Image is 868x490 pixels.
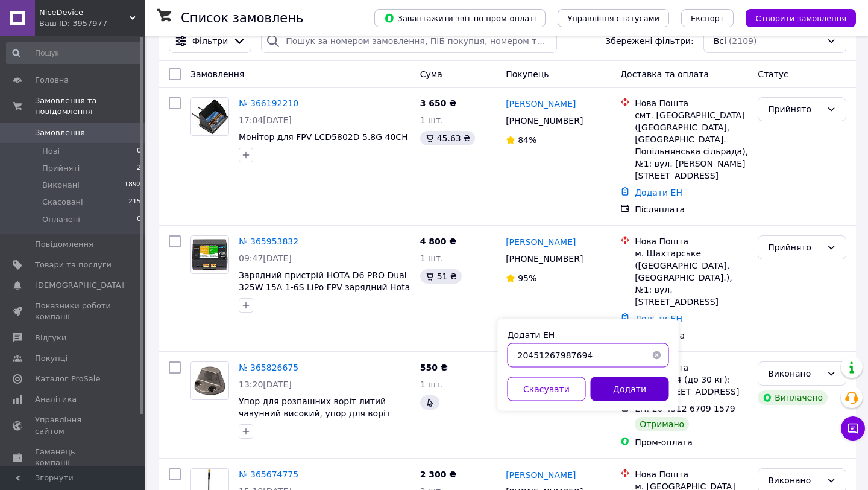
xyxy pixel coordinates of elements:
span: Експорт [691,14,725,23]
button: Експорт [681,9,734,27]
div: Нова Пошта [635,97,748,109]
input: Пошук [6,42,142,64]
div: 51 ₴ [420,269,462,284]
span: Товари та послуги [35,259,112,270]
span: 1892 [124,180,141,191]
span: 84% [518,135,536,145]
span: Прийняті [42,163,80,174]
span: Оплачені [42,214,80,225]
span: 09:47[DATE] [239,253,292,263]
div: Прийнято [768,103,822,116]
span: 1 шт. [420,253,444,263]
span: 2 [137,163,141,174]
input: Пошук за номером замовлення, ПІБ покупця, номером телефону, Email, номером накладної [261,29,557,53]
span: 95% [518,273,536,283]
img: Фото товару [191,98,228,135]
span: Покупці [35,353,68,364]
div: Виконано [768,474,822,487]
span: 0 [137,146,141,157]
span: Головна [35,75,69,86]
button: Скасувати [508,377,586,401]
span: 17:04[DATE] [239,115,292,125]
span: Cума [420,69,442,79]
a: № 365953832 [239,237,298,246]
a: Додати ЕН [635,314,682,323]
div: [PHONE_NUMBER] [503,112,585,129]
div: Ваш ID: 3957977 [39,18,145,29]
span: Замовлення та повідомлення [35,95,145,117]
div: [PHONE_NUMBER] [503,250,585,267]
a: Зарядний пристрій HOTA D6 PRO Dual 325W 15A 1-6S LiPo FPV зарядний Hota d6 pro [239,270,410,304]
span: 2 300 ₴ [420,469,457,479]
span: Покупець [506,69,549,79]
button: Додати [591,377,669,401]
div: Отримано [635,417,689,431]
span: Гаманець компанії [35,447,112,468]
div: Виплачено [758,390,828,405]
div: Виконано [768,367,822,380]
span: 215 [128,197,141,208]
img: Фото товару [191,362,228,399]
div: 45.63 ₴ [420,131,475,145]
div: Післяплата [635,203,748,215]
a: Створити замовлення [734,13,856,22]
button: Створити замовлення [746,9,856,27]
a: № 366192210 [239,98,298,108]
button: Завантажити звіт по пром-оплаті [374,9,546,27]
a: № 365674775 [239,469,298,479]
a: Фото товару [190,97,229,136]
a: № 365826675 [239,363,298,372]
a: [PERSON_NAME] [506,469,576,481]
div: Стрий, №4 (до 30 кг): вул. [STREET_ADDRESS] [635,374,748,398]
span: 13:20[DATE] [239,380,292,389]
div: Нова Пошта [635,468,748,480]
a: Фото товару [190,235,229,274]
span: Виконані [42,180,80,191]
h1: Список замовлень [181,11,303,25]
a: Додати ЕН [635,188,682,197]
a: [PERSON_NAME] [506,236,576,248]
span: (2109) [729,36,757,46]
label: Додати ЕН [508,330,555,340]
a: Фото товару [190,361,229,400]
div: Нова Пошта [635,361,748,374]
div: м. Шахтарське ([GEOGRAPHIC_DATA], [GEOGRAPHIC_DATA].), №1: вул. [STREET_ADDRESS] [635,247,748,308]
img: Фото товару [191,236,228,273]
span: [DEMOGRAPHIC_DATA] [35,280,124,291]
span: Управління сайтом [35,415,112,436]
span: Замовлення [35,127,85,138]
span: Відгуки [35,332,66,343]
span: 1 шт. [420,115,444,125]
span: 3 650 ₴ [420,98,457,108]
button: Очистить [645,343,669,367]
span: Нові [42,146,60,157]
span: Показники роботи компанії [35,301,112,322]
span: Аналітика [35,394,77,405]
span: 0 [137,214,141,225]
span: Створити замовлення [755,14,846,23]
div: смт. [GEOGRAPHIC_DATA] ([GEOGRAPHIC_DATA], [GEOGRAPHIC_DATA]. Попільнянська сільрада), №1: вул. [... [635,109,748,182]
span: Каталог ProSale [35,374,100,384]
span: ЕН: 20 4512 6709 1579 [635,404,735,413]
div: Прийнято [768,241,822,254]
span: Фільтри [192,35,228,47]
span: NiceDevice [39,7,130,18]
span: 550 ₴ [420,363,448,372]
span: Упор для розпашних воріт литий чавунний високий, упор для воріт [239,396,391,418]
a: [PERSON_NAME] [506,98,576,110]
span: Замовлення [190,69,244,79]
span: 4 800 ₴ [420,237,457,246]
button: Управління статусами [558,9,669,27]
span: Доставка та оплата [620,69,709,79]
span: Статус [758,69,788,79]
span: Повідомлення [35,239,93,250]
span: 1 шт. [420,380,444,389]
div: Пром-оплата [635,436,748,448]
span: Управління статусами [567,14,659,23]
a: Монітор для FPV LCD5802D 5.8G 40CH [239,132,408,142]
span: Збережені фільтри: [605,35,693,47]
span: Скасовані [42,197,83,208]
div: Післяплата [635,329,748,342]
